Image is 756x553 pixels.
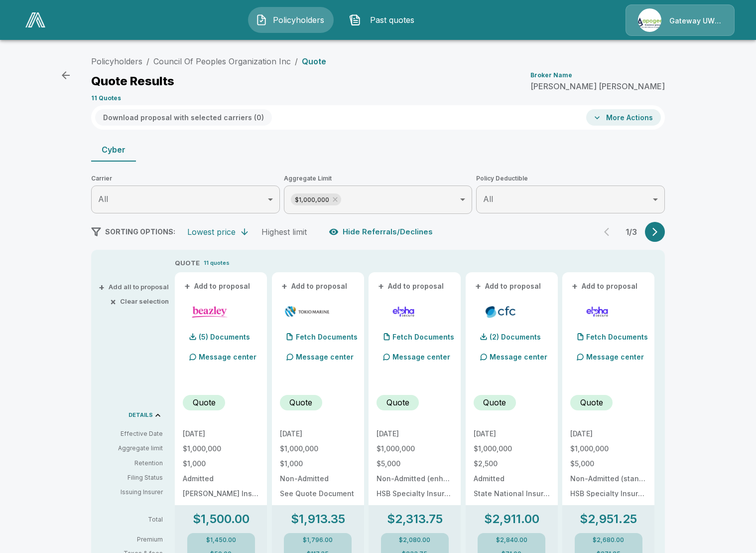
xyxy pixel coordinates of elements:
[206,537,236,543] p: $1,450.00
[638,8,661,32] img: Agency Icon
[91,174,280,184] span: Carrier
[570,460,646,467] p: $5,000
[296,334,358,341] p: Fetch Documents
[342,7,427,33] button: Past quotes IconPast quotes
[184,283,190,290] span: +
[296,352,354,362] p: Message center
[199,334,250,341] p: (5) Documents
[474,281,543,292] button: +Add to proposal
[377,490,453,497] p: HSB Specialty Insurance Company: rated "A++" by A.M. Best (20%), AXIS Surplus Insurance Company: ...
[377,445,453,452] p: $1,000,000
[99,429,163,438] p: Effective Date
[99,537,171,543] p: Premium
[105,227,175,236] span: SORTING OPTIONS:
[271,14,326,26] span: Policyholders
[377,475,453,482] p: Non-Admitted (enhanced)
[327,222,437,241] button: Hide Referrals/Declines
[284,304,330,319] img: tmhcccyber
[378,283,384,290] span: +
[91,138,136,162] button: Cyber
[669,16,722,26] p: Gateway UW dba Apogee
[99,488,163,497] p: Issuing Insurer
[474,445,550,452] p: $1,000,000
[289,396,312,408] p: Quote
[280,475,356,482] p: Non-Admitted
[387,513,443,525] p: $2,313.75
[295,55,298,67] li: /
[380,304,427,319] img: elphacyberenhanced
[586,334,648,341] p: Fetch Documents
[99,517,171,523] p: Total
[183,475,259,482] p: Admitted
[386,396,409,408] p: Quote
[484,513,539,525] p: $2,911.00
[377,430,453,437] p: [DATE]
[303,537,333,543] p: $1,796.00
[593,537,624,543] p: $2,680.00
[91,75,174,87] p: Quote Results
[365,14,420,26] span: Past quotes
[570,445,646,452] p: $1,000,000
[95,109,272,126] button: Download proposal with selected carriers (0)
[570,281,640,292] button: +Add to proposal
[91,56,142,66] a: Policyholders
[580,396,603,408] p: Quote
[112,298,169,305] button: ×Clear selection
[99,473,163,482] p: Filing Status
[474,490,550,497] p: State National Insurance Company Inc.
[291,194,333,205] span: $1,000,000
[570,475,646,482] p: Non-Admitted (standard)
[475,283,481,290] span: +
[110,298,116,305] span: ×
[280,460,356,467] p: $1,000
[146,55,149,67] li: /
[483,194,493,204] span: All
[349,14,361,26] img: Past quotes Icon
[476,174,665,184] span: Policy Deductible
[193,396,216,408] p: Quote
[187,304,233,319] img: beazleycyber
[580,513,637,525] p: $2,951.25
[570,490,646,497] p: HSB Specialty Insurance Company: rated "A++" by A.M. Best (20%), AXIS Surplus Insurance Company: ...
[474,460,550,467] p: $2,500
[183,445,259,452] p: $1,000,000
[377,460,453,467] p: $5,000
[183,281,252,292] button: +Add to proposal
[255,14,267,26] img: Policyholders Icon
[530,72,572,78] p: Broker Name
[392,334,454,341] p: Fetch Documents
[392,352,450,362] p: Message center
[91,95,121,101] p: 11 Quotes
[187,227,236,237] div: Lowest price
[183,460,259,467] p: $1,000
[291,513,345,525] p: $1,913.35
[621,228,641,236] p: 1 / 3
[128,412,153,418] p: DETAILS
[490,352,547,362] p: Message center
[483,396,506,408] p: Quote
[280,281,350,292] button: +Add to proposal
[99,284,105,290] span: +
[572,283,578,290] span: +
[570,430,646,437] p: [DATE]
[586,109,661,126] button: More Actions
[98,194,108,204] span: All
[626,4,735,36] a: Agency IconGateway UW dba Apogee
[261,227,307,237] div: Highest limit
[280,445,356,452] p: $1,000,000
[399,537,430,543] p: $2,080.00
[530,82,665,90] p: [PERSON_NAME] [PERSON_NAME]
[193,513,250,525] p: $1,500.00
[25,12,45,27] img: AA Logo
[199,352,256,362] p: Message center
[175,258,200,268] p: QUOTE
[377,281,446,292] button: +Add to proposal
[291,193,341,205] div: $1,000,000
[302,57,326,65] p: Quote
[496,537,527,543] p: $2,840.00
[248,7,334,33] button: Policyholders IconPolicyholders
[280,490,356,497] p: See Quote Document
[280,430,356,437] p: [DATE]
